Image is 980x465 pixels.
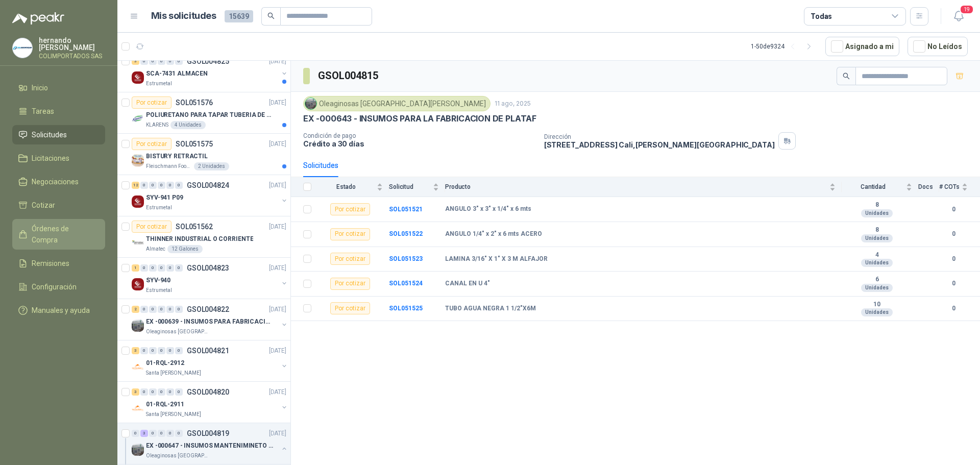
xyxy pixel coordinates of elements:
[132,402,144,414] img: Company Logo
[32,153,69,164] span: Licitaciones
[389,183,431,190] span: Solicitud
[12,172,105,191] a: Negociaciones
[389,206,423,213] a: SOL051521
[166,347,174,354] div: 0
[269,346,286,356] p: [DATE]
[389,177,445,197] th: Solicitud
[317,183,375,190] span: Estado
[389,255,423,262] a: SOL051523
[269,98,286,108] p: [DATE]
[445,255,548,263] b: LAMINA 3/16" X 1" X 3 M ALFAJOR
[132,306,139,313] div: 2
[140,388,148,396] div: 0
[842,301,912,309] b: 10
[303,160,338,171] div: Solicitudes
[445,305,536,313] b: TUBO AGUA NEGRA 1 1/2"X6M
[167,245,203,253] div: 12 Galones
[861,209,893,217] div: Unidades
[140,306,148,313] div: 0
[330,302,370,314] div: Por cotizar
[149,182,157,189] div: 0
[149,347,157,354] div: 0
[132,320,144,332] img: Company Logo
[132,182,139,189] div: 12
[140,58,148,65] div: 0
[117,92,290,134] a: Por cotizarSOL051576[DATE] Company LogoPOLIURETANO PARA TAPAR TUBERIA DE SENSORES DE NIVEL DEL BA...
[158,306,165,313] div: 0
[12,301,105,320] a: Manuales y ayuda
[544,133,775,140] p: Dirección
[149,264,157,272] div: 0
[132,264,139,272] div: 1
[861,234,893,242] div: Unidades
[269,387,286,397] p: [DATE]
[13,38,32,58] img: Company Logo
[175,306,183,313] div: 0
[330,228,370,240] div: Por cotizar
[132,113,144,125] img: Company Logo
[842,226,912,234] b: 8
[445,205,531,213] b: ANGULO 3" x 3" x 1/4" x 6 mts
[158,347,165,354] div: 0
[811,11,832,22] div: Todas
[132,430,139,437] div: 0
[146,110,273,120] p: POLIURETANO PARA TAPAR TUBERIA DE SENSORES DE NIVEL DEL BANCO DE HIELO
[751,38,817,55] div: 1 - 50 de 9324
[939,229,968,239] b: 0
[12,125,105,144] a: Solicitudes
[32,106,54,117] span: Tareas
[39,37,105,51] p: hernando [PERSON_NAME]
[158,430,165,437] div: 0
[939,279,968,288] b: 0
[132,345,288,377] a: 3 0 0 0 0 0 GSOL004821[DATE] Company Logo01-RQL-2912Santa [PERSON_NAME]
[170,121,206,129] div: 4 Unidades
[166,182,174,189] div: 0
[330,253,370,265] div: Por cotizar
[445,177,842,197] th: Producto
[146,152,208,161] p: BISTURY RETRACTIL
[187,58,229,65] p: GSOL004825
[146,358,184,368] p: 01-RQL-2912
[146,452,210,460] p: Oleaginosas [GEOGRAPHIC_DATA][PERSON_NAME]
[158,182,165,189] div: 0
[146,400,184,409] p: 01-RQL-2911
[12,78,105,97] a: Inicio
[269,181,286,190] p: [DATE]
[132,96,171,109] div: Por cotizar
[166,264,174,272] div: 0
[132,179,288,212] a: 12 0 0 0 0 0 GSOL004824[DATE] Company LogoSYV-941 P09Estrumetal
[269,263,286,273] p: [DATE]
[32,200,55,211] span: Cotizar
[146,162,192,170] p: Fleischmann Foods S.A.
[132,386,288,419] a: 3 0 0 0 0 0 GSOL004820[DATE] Company Logo01-RQL-2911Santa [PERSON_NAME]
[132,58,139,65] div: 3
[303,132,536,139] p: Condición de pago
[32,129,67,140] span: Solicitudes
[305,98,316,109] img: Company Logo
[187,388,229,396] p: GSOL004820
[176,140,213,148] p: SOL051575
[861,308,893,316] div: Unidades
[146,369,201,377] p: Santa [PERSON_NAME]
[861,259,893,267] div: Unidades
[175,264,183,272] div: 0
[166,388,174,396] div: 0
[842,177,918,197] th: Cantidad
[303,139,536,148] p: Crédito a 30 días
[175,430,183,437] div: 0
[389,280,423,287] a: SOL051524
[166,306,174,313] div: 0
[146,410,201,419] p: Santa [PERSON_NAME]
[842,276,912,284] b: 6
[175,58,183,65] div: 0
[445,230,542,238] b: ANGULO 1/4" x 2" x 6 mts ACERO
[389,305,423,312] a: SOL051525
[175,388,183,396] div: 0
[12,219,105,250] a: Órdenes de Compra
[132,262,288,295] a: 1 0 0 0 0 0 GSOL004823[DATE] Company LogoSYV-940Estrumetal
[842,183,904,190] span: Cantidad
[146,234,253,244] p: THINNER INDUSTRIAL O CORRIENTE
[187,347,229,354] p: GSOL004821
